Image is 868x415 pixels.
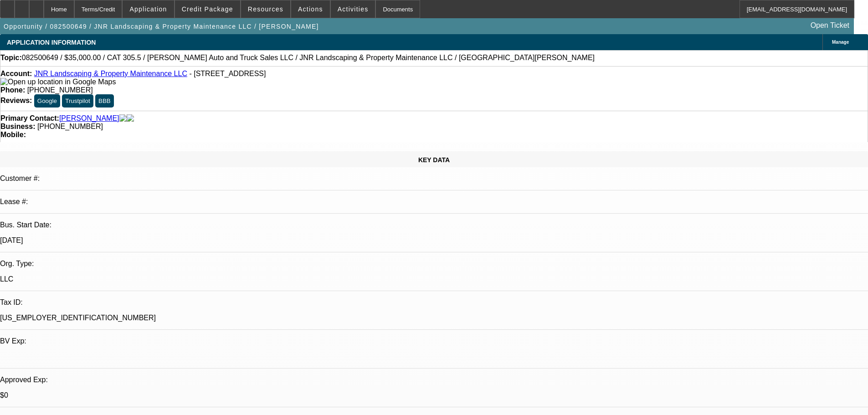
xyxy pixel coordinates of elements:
[189,70,266,77] span: - [STREET_ADDRESS]
[832,40,849,45] span: Manage
[22,54,595,62] span: 082500649 / $35,000.00 / CAT 305.5 / [PERSON_NAME] Auto and Truck Sales LLC / JNR Landscaping & P...
[248,5,283,13] span: Resources
[807,18,853,33] a: Open Ticket
[37,123,103,130] span: [PHONE_NUMBER]
[119,114,127,123] img: facebook-icon.png
[127,114,134,123] img: linkedin-icon.png
[298,5,323,13] span: Actions
[34,94,60,108] button: Google
[0,54,22,62] strong: Topic:
[123,0,174,18] button: Application
[0,131,26,138] strong: Mobile:
[4,23,319,30] span: Opportunity / 082500649 / JNR Landscaping & Property Maintenance LLC / [PERSON_NAME]
[241,0,290,18] button: Resources
[7,39,96,46] span: APPLICATION INFORMATION
[175,0,240,18] button: Credit Package
[418,156,450,164] span: KEY DATA
[0,86,25,94] strong: Phone:
[0,114,59,123] strong: Primary Contact:
[291,0,330,18] button: Actions
[59,114,119,123] a: [PERSON_NAME]
[62,94,93,108] button: Trustpilot
[95,94,114,108] button: BBB
[0,78,116,86] a: View Google Maps
[0,123,35,130] strong: Business:
[27,86,93,94] span: [PHONE_NUMBER]
[129,5,167,13] span: Application
[0,70,32,77] strong: Account:
[34,70,187,77] a: JNR Landscaping & Property Maintenance LLC
[0,78,116,86] img: Open up location in Google Maps
[0,97,32,104] strong: Reviews:
[331,0,375,18] button: Activities
[182,5,233,13] span: Credit Package
[338,5,369,13] span: Activities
